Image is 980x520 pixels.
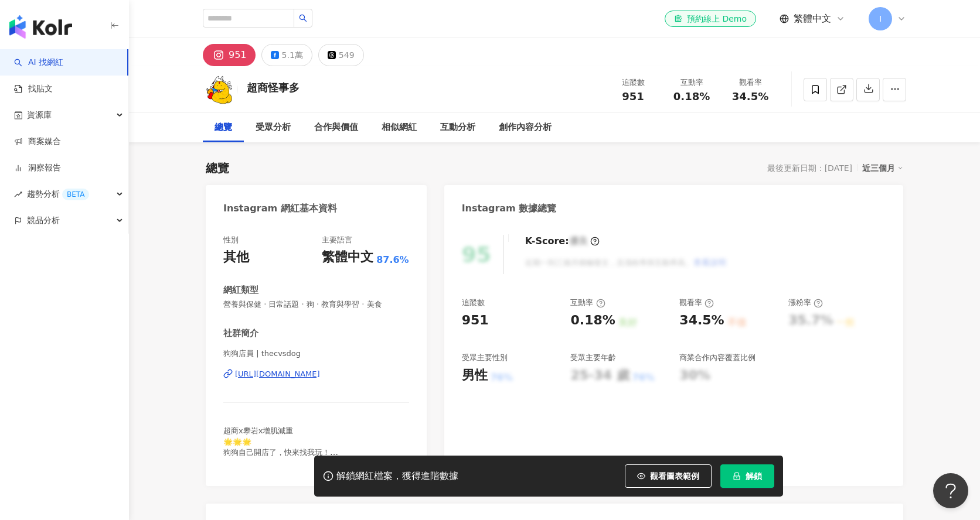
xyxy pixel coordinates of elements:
[27,207,60,234] span: 競品分析
[462,312,489,330] div: 951
[879,12,882,25] span: I
[650,471,699,481] span: 觀看圖表範例
[440,121,475,135] div: 互動分析
[679,353,756,363] div: 商業合作內容覆蓋比例
[339,47,355,63] div: 549
[862,160,903,176] div: 近三個月
[525,235,600,248] div: K-Score :
[203,44,256,66] button: 951
[794,12,831,25] span: 繁體中文
[62,189,89,200] div: BETA
[223,284,258,296] div: 網紅類型
[570,353,616,363] div: 受眾主要年齡
[223,369,409,379] a: [URL][DOMAIN_NAME]
[14,136,61,148] a: 商案媒合
[14,162,61,174] a: 洞察報告
[570,297,605,308] div: 互動率
[673,91,710,102] span: 0.18%
[223,327,258,340] div: 社群簡介
[299,14,307,22] span: search
[462,353,508,363] div: 受眾主要性別
[322,235,352,245] div: 主要語言
[9,15,72,39] img: logo
[235,369,320,379] div: [URL][DOMAIN_NAME]
[679,297,714,308] div: 觀看率
[223,248,249,266] div: 其他
[622,90,644,102] span: 951
[336,470,458,483] div: 解鎖網紅檔案，獲得進階數據
[733,472,741,480] span: lock
[223,299,409,310] span: 營養與保健 · 日常話題 · 狗 · 教育與學習 · 美食
[256,121,291,135] div: 受眾分析
[14,57,63,69] a: searchAI 找網紅
[679,312,724,330] div: 34.5%
[229,47,247,63] div: 951
[462,367,488,385] div: 男性
[462,202,557,215] div: Instagram 數據總覽
[788,297,823,308] div: 漲粉率
[728,77,773,88] div: 觀看率
[669,77,714,88] div: 互動率
[674,13,747,25] div: 預約線上 Demo
[223,202,337,215] div: Instagram 網紅基本資料
[665,11,756,27] a: 預約線上 Demo
[14,190,22,199] span: rise
[382,121,417,135] div: 相似網紅
[720,464,774,488] button: 解鎖
[746,471,762,481] span: 解鎖
[261,44,312,66] button: 5.1萬
[318,44,364,66] button: 549
[570,312,615,330] div: 0.18%
[223,348,409,359] span: 狗狗店員 | thecvsdog
[247,80,300,95] div: 超商怪事多
[314,121,358,135] div: 合作與價值
[499,121,552,135] div: 創作內容分析
[625,464,712,488] button: 觀看圖表範例
[767,163,852,173] div: 最後更新日期：[DATE]
[223,426,406,488] span: 超商x攀岩x增肌減重 🌟🌟🌟 狗狗自己開店了，快來找我玩！ 地址：[GEOGRAPHIC_DATA][GEOGRAPHIC_DATA][GEOGRAPHIC_DATA] 感謝我的女神教練協助減重...
[282,47,303,63] div: 5.1萬
[462,297,485,308] div: 追蹤數
[27,181,89,207] span: 趨勢分析
[732,91,768,102] span: 34.5%
[223,235,239,245] div: 性別
[203,72,238,107] img: KOL Avatar
[14,83,53,95] a: 找貼文
[27,102,52,128] span: 資源庫
[206,160,229,176] div: 總覽
[376,254,409,266] span: 87.6%
[611,77,655,88] div: 追蹤數
[215,121,232,135] div: 總覽
[322,248,373,266] div: 繁體中文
